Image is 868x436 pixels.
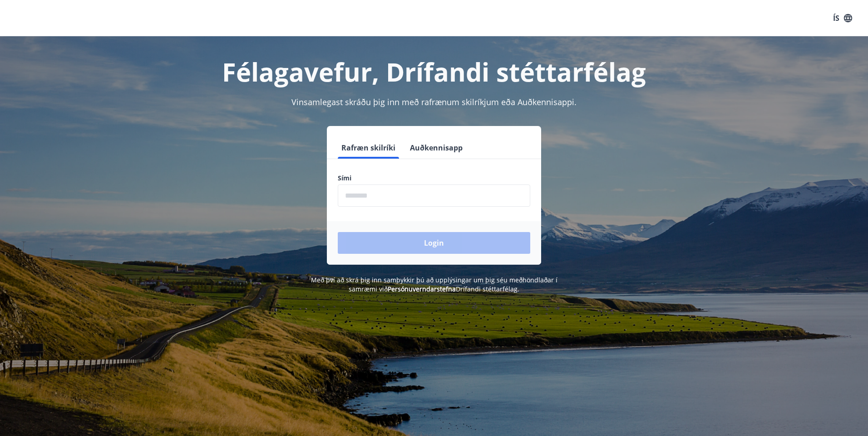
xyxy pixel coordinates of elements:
button: Rafræn skilríki [338,137,399,159]
h1: Félagavefur, Drífandi stéttarfélag [118,54,750,89]
a: Persónuverndarstefna [388,285,456,293]
span: Með því að skrá þig inn samþykkir þú að upplýsingar um þig séu meðhöndlaðar í samræmi við Drífand... [311,276,557,293]
span: Vinsamlegast skráðu þig inn með rafrænum skilríkjum eða Auðkennisappi. [291,97,577,107]
button: Auðkennisapp [406,137,466,159]
label: Sími [338,174,530,183]
button: ÍS [828,10,857,26]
